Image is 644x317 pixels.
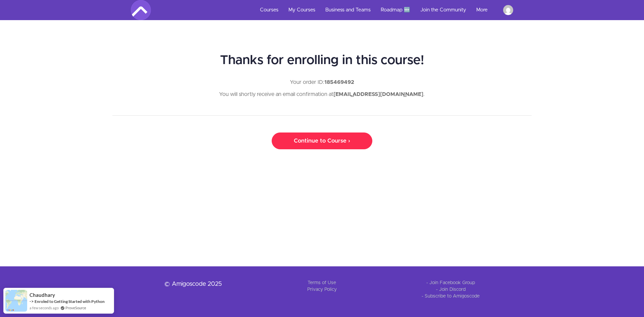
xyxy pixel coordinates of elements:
a: Privacy Policy [307,287,337,292]
img: provesource social proof notification image [5,290,27,312]
a: Enroled to Getting Started with Python [35,299,105,304]
a: Continue to Course › [272,133,372,149]
p: You will shortly receive an email confirmation at . [112,90,532,99]
img: chaudharyjigar6565@gmail.com [503,5,513,15]
strong: 185469492 [324,80,354,85]
h1: Thanks for enrolling in this course! [112,54,532,68]
span: -> [30,299,34,304]
a: - Join Discord [436,287,466,292]
strong: [EMAIL_ADDRESS][DOMAIN_NAME] [333,92,423,97]
p: © Amigoscode 2025 [129,279,258,289]
a: ProveSource [65,305,86,311]
span: chaudhary [30,292,55,298]
a: - Subscribe to Amigoscode [422,294,480,299]
a: - Join Facebook Group [426,280,475,285]
p: Your order ID: [112,78,532,87]
span: a few seconds ago [30,305,59,311]
a: Terms of Use [308,280,336,285]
